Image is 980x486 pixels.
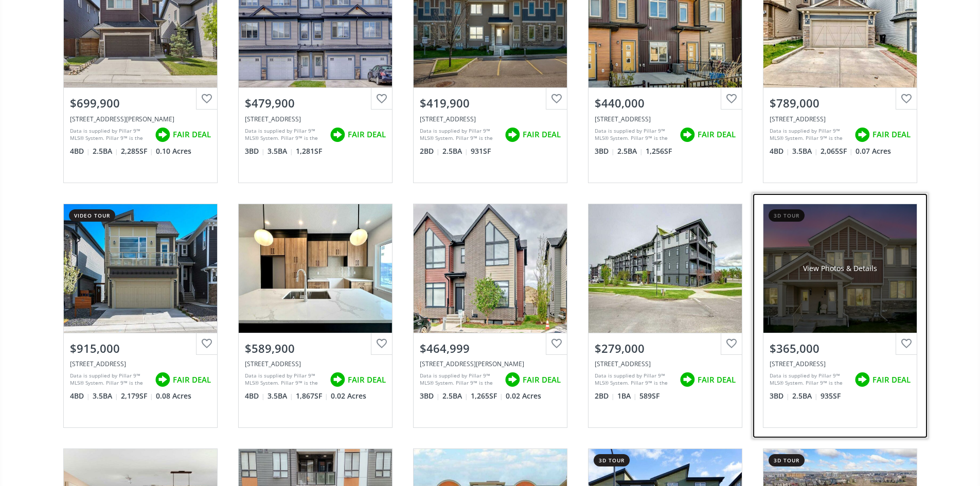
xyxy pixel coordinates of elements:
[348,374,386,385] span: FAIR DEAL
[803,263,877,274] div: View Photos & Details
[152,369,173,390] img: rating icon
[70,115,211,123] div: 7 Sage Berry Road NW, Calgary, AB T3R 0K8
[296,146,322,156] span: 1,281 SF
[792,391,818,401] span: 2.5 BA
[121,146,153,156] span: 2,285 SF
[595,359,736,368] div: 20 Sage Hill Walk NW #108, Calgary, AB T3R 1Z5
[595,127,674,142] div: Data is supplied by Pillar 9™ MLS® System. Pillar 9™ is the owner of the copyright in its MLS® Sy...
[70,359,211,368] div: 89 Sage Bluff Rise NW, Calgary, AB T3R 1T4
[821,146,853,156] span: 2,065 SF
[698,129,736,140] span: FAIR DEAL
[420,115,561,123] div: 250 Sage Valley Road NW ##402, Calgary, AB T3R 0R6
[442,391,468,401] span: 2.5 BA
[152,124,173,145] img: rating icon
[770,146,790,156] span: 4 BD
[70,95,211,111] div: $699,900
[677,124,698,145] img: rating icon
[471,391,503,401] span: 1,265 SF
[327,369,348,390] img: rating icon
[523,374,561,385] span: FAIR DEAL
[420,146,440,156] span: 2 BD
[646,146,672,156] span: 1,256 SF
[770,115,911,123] div: 74 Sage Bluff View NW, Calgary, AB T3R 0X9
[770,359,911,368] div: 250 Sage Valley Road NW #103, Calgary, AB T3R 0R6
[156,146,191,156] span: 0.10 Acres
[228,193,403,438] a: $589,900[STREET_ADDRESS]Data is supplied by Pillar 9™ MLS® System. Pillar 9™ is the owner of the ...
[471,146,491,156] span: 931 SF
[523,129,561,140] span: FAIR DEAL
[245,372,325,387] div: Data is supplied by Pillar 9™ MLS® System. Pillar 9™ is the owner of the copyright in its MLS® Sy...
[595,146,615,156] span: 3 BD
[770,127,849,142] div: Data is supplied by Pillar 9™ MLS® System. Pillar 9™ is the owner of the copyright in its MLS® Sy...
[770,372,849,387] div: Data is supplied by Pillar 9™ MLS® System. Pillar 9™ is the owner of the copyright in its MLS® Sy...
[268,146,293,156] span: 3.5 BA
[296,391,328,401] span: 1,867 SF
[70,146,90,156] span: 4 BD
[420,127,500,142] div: Data is supplied by Pillar 9™ MLS® System. Pillar 9™ is the owner of the copyright in its MLS® Sy...
[245,127,325,142] div: Data is supplied by Pillar 9™ MLS® System. Pillar 9™ is the owner of the copyright in its MLS® Sy...
[403,193,578,438] a: $464,999[STREET_ADDRESS][PERSON_NAME]Data is supplied by Pillar 9™ MLS® System. Pillar 9™ is the ...
[753,193,928,438] a: 3d tourView Photos & Details$365,000[STREET_ADDRESS]Data is supplied by Pillar 9™ MLS® System. Pi...
[173,374,211,385] span: FAIR DEAL
[872,129,911,140] span: FAIR DEAL
[245,95,386,111] div: $479,900
[420,359,561,368] div: 154 Sage Meadows Gardens NW, Calgary, AB T3P 1K2
[770,95,911,111] div: $789,000
[578,193,753,438] a: $279,000[STREET_ADDRESS]Data is supplied by Pillar 9™ MLS® System. Pillar 9™ is the owner of the ...
[156,391,191,401] span: 0.08 Acres
[245,146,265,156] span: 3 BD
[245,359,386,368] div: 245 Sage Hill Rise NW, Calgary, AB T3R 2E7
[173,129,211,140] span: FAIR DEAL
[70,127,150,142] div: Data is supplied by Pillar 9™ MLS® System. Pillar 9™ is the owner of the copyright in its MLS® Sy...
[245,340,386,356] div: $589,900
[420,340,561,356] div: $464,999
[595,95,736,111] div: $440,000
[617,146,643,156] span: 2.5 BA
[93,391,118,401] span: 3.5 BA
[121,391,153,401] span: 2,179 SF
[502,124,523,145] img: rating icon
[70,340,211,356] div: $915,000
[268,391,293,401] span: 3.5 BA
[595,340,736,356] div: $279,000
[852,124,872,145] img: rating icon
[70,391,90,401] span: 4 BD
[442,146,468,156] span: 2.5 BA
[792,146,818,156] span: 3.5 BA
[872,374,911,385] span: FAIR DEAL
[420,391,440,401] span: 3 BD
[506,391,541,401] span: 0.02 Acres
[420,95,561,111] div: $419,900
[420,372,500,387] div: Data is supplied by Pillar 9™ MLS® System. Pillar 9™ is the owner of the copyright in its MLS® Sy...
[502,369,523,390] img: rating icon
[639,391,660,401] span: 589 SF
[856,146,891,156] span: 0.07 Acres
[595,115,736,123] div: 118 Sage Bluff Circle NW, Calgary, AB T3R 1T5
[53,193,228,438] a: video tour$915,000[STREET_ADDRESS]Data is supplied by Pillar 9™ MLS® System. Pillar 9™ is the own...
[821,391,841,401] span: 935 SF
[698,374,736,385] span: FAIR DEAL
[70,372,150,387] div: Data is supplied by Pillar 9™ MLS® System. Pillar 9™ is the owner of the copyright in its MLS® Sy...
[595,372,674,387] div: Data is supplied by Pillar 9™ MLS® System. Pillar 9™ is the owner of the copyright in its MLS® Sy...
[595,391,615,401] span: 2 BD
[770,391,790,401] span: 3 BD
[327,124,348,145] img: rating icon
[245,391,265,401] span: 4 BD
[348,129,386,140] span: FAIR DEAL
[677,369,698,390] img: rating icon
[93,146,118,156] span: 2.5 BA
[331,391,366,401] span: 0.02 Acres
[770,340,911,356] div: $365,000
[245,115,386,123] div: 229 Sage Hill Grove NW, Calgary, AB T3R 0Z8
[852,369,872,390] img: rating icon
[617,391,637,401] span: 1 BA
